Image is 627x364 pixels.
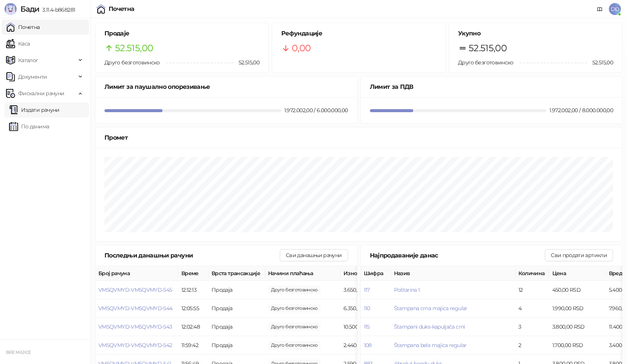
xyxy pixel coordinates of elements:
[104,133,613,142] div: Промет
[549,299,606,318] td: 1.990,00 RSD
[394,305,468,312] button: Štampana crna majica regular
[549,266,606,281] th: Цена
[208,266,265,281] th: Врста трансакције
[9,102,60,117] a: Издати рачуни
[208,299,265,318] td: Продаја
[394,286,420,293] button: Poštarina 1
[98,323,172,330] button: VM5QVMYD-VM5QVMYD-543
[18,53,38,68] span: Каталог
[370,82,613,91] div: Лимит за ПДВ
[5,3,17,15] img: Logo
[281,29,436,38] h5: Рефундације
[268,286,321,294] span: 3.650,00
[361,266,391,281] th: Шифра
[364,305,370,312] button: 110
[549,318,606,336] td: 3.800,00 RSD
[515,266,549,281] th: Количина
[458,59,514,66] span: Друго безготовинско
[208,336,265,355] td: Продаја
[515,299,549,318] td: 4
[95,266,178,281] th: Број рачуна
[268,304,321,312] span: 6.350,00
[233,58,259,67] span: 52.515,00
[39,6,75,13] span: 3.11.4-b868281
[340,318,397,336] td: 10.500,00 RSD
[208,318,265,336] td: Продаја
[458,29,613,38] h5: Укупно
[340,281,397,299] td: 3.650,00 RSD
[280,249,348,261] button: Сви данашњи рачуни
[609,3,621,15] span: DĐ
[265,266,340,281] th: Начини плаћања
[394,323,465,330] button: Štampani duks-kapuljača crni
[178,281,208,299] td: 12:12:13
[549,336,606,355] td: 1.700,00 RSD
[548,106,615,114] div: 1.972.002,00 / 8.000.000,00
[178,318,208,336] td: 12:02:48
[364,342,372,349] button: 108
[18,69,47,84] span: Документи
[104,251,280,260] div: Последњи данашњи рачуни
[394,342,467,349] button: Štampana bela majica regular
[104,59,160,66] span: Друго безготовинско
[340,266,397,281] th: Износ
[268,323,321,331] span: 10.500,00
[18,86,64,101] span: Фискални рачуни
[587,58,613,67] span: 52.515,00
[6,20,40,35] a: Почетна
[469,41,507,55] span: 52.515,00
[340,299,397,318] td: 6.350,00 RSD
[515,318,549,336] td: 3
[178,266,208,281] th: Време
[20,5,39,14] span: Бади
[364,323,370,330] button: 115
[115,41,153,55] span: 52.515,00
[178,299,208,318] td: 12:05:55
[268,341,321,349] span: 2.440,00
[515,281,549,299] td: 12
[6,350,31,355] small: BRE MAJICE
[370,251,545,260] div: Најпродаваније данас
[391,266,515,281] th: Назив
[283,106,350,114] div: 1.972.002,00 / 6.000.000,00
[178,336,208,355] td: 11:59:42
[515,336,549,355] td: 2
[98,286,172,293] button: VM5QVMYD-VM5QVMYD-545
[364,286,370,293] button: 117
[6,36,30,51] a: Каса
[104,82,348,91] div: Лимит за паушално опорезивање
[109,6,135,12] div: Почетна
[545,249,613,261] button: Сви продати артикли
[292,41,311,55] span: 0,00
[549,281,606,299] td: 450,00 RSD
[340,336,397,355] td: 2.440,00 RSD
[98,305,173,312] button: VM5QVMYD-VM5QVMYD-544
[9,119,49,134] a: По данима
[208,281,265,299] td: Продаја
[594,3,606,15] a: Документација
[104,29,259,38] h5: Продаје
[98,342,172,349] button: VM5QVMYD-VM5QVMYD-542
